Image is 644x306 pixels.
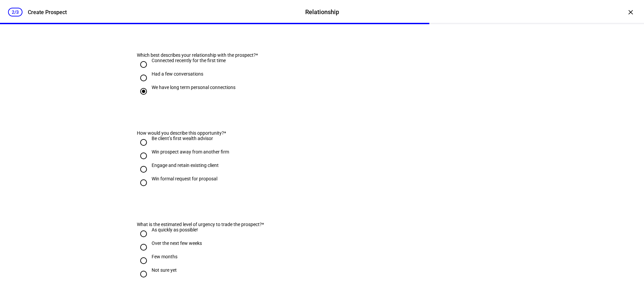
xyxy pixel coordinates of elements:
[625,7,636,17] div: ×
[152,149,229,155] div: Win prospect away from another firm
[152,163,219,168] div: Engage and retain existing client
[152,136,213,141] div: Be client’s first wealth advisor
[305,8,339,16] div: Relationship
[28,9,67,15] div: Create Prospect
[8,8,22,16] div: 2/3
[152,85,235,90] div: We have long term personal connections
[152,267,177,273] div: Not sure yet
[152,227,198,232] div: As quickly as possible!
[152,241,202,246] div: Over the next few weeks
[152,254,177,259] div: Few months
[137,222,262,227] span: What is the estimated level of urgency to trade the prospect?
[152,71,203,77] div: Had a few conversations
[152,176,217,181] div: Win formal request for proposal
[152,58,226,63] div: Connected recently for the first time
[137,52,256,58] span: Which best describes your relationship with the prospect?
[137,130,224,136] span: How would you describe this opportunity?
